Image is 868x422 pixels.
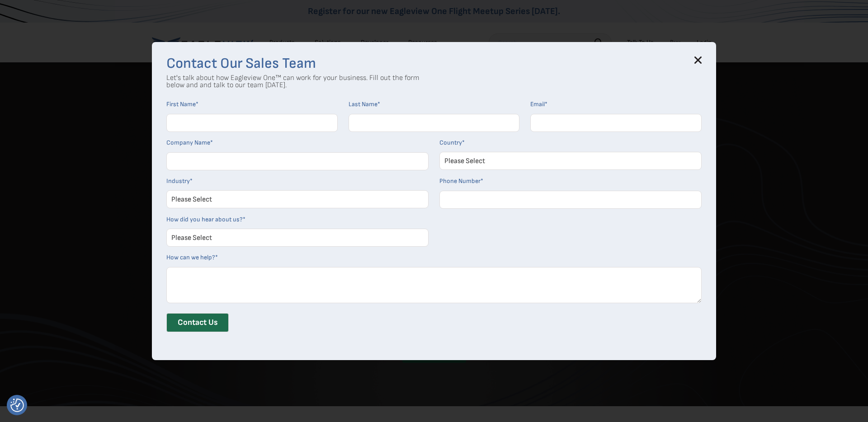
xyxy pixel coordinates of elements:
span: Phone Number [439,177,481,185]
img: Revisit consent button [10,399,24,412]
span: Industry [166,177,190,185]
span: Email [530,100,545,108]
button: Consent Preferences [10,399,24,412]
span: Last Name [349,100,377,108]
span: How can we help? [166,253,215,261]
input: Contact Us [166,313,229,332]
p: Let's talk about how Eagleview One™ can work for your business. Fill out the form below and and t... [166,75,420,89]
span: Country [439,139,462,146]
span: Company Name [166,139,210,146]
span: How did you hear about us? [166,216,243,223]
h3: Contact Our Sales Team [166,56,702,71]
span: First Name [166,100,196,108]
